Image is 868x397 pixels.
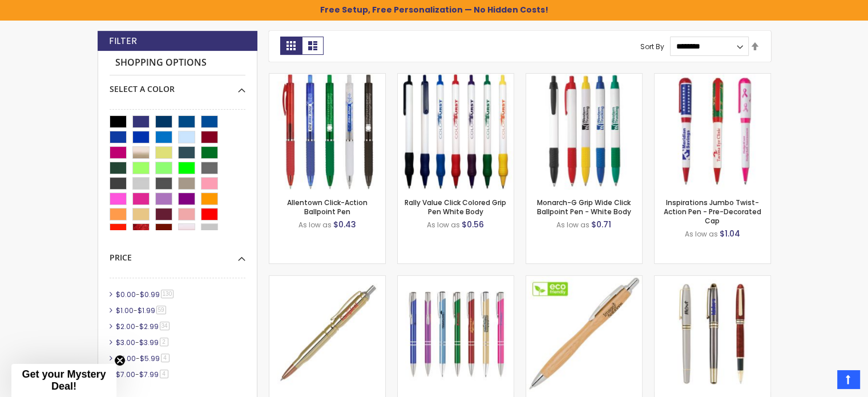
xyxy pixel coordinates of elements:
[333,219,356,230] span: $0.43
[269,73,385,83] a: Allentown Click-Action Ballpoint Pen
[556,220,590,230] span: As low as
[269,276,385,392] img: Bullet-I Click Action Ballpoint Metal Pen with Gold Plate Finish
[160,370,168,378] span: 4
[526,276,642,392] img: Eco-friendly Personalized Bamboo-I Chrome Click-Action Ballpoint Pen
[116,322,135,331] span: $2.00
[280,37,302,55] strong: Grid
[269,275,385,285] a: Bullet-I Click Action Ballpoint Metal Pen with Gold Plate Finish
[526,73,642,83] a: Monarch-G Grip Wide Click Ballpoint Pen - White Body
[685,229,718,239] span: As low as
[113,338,172,347] a: $3.00-$3.992
[116,354,136,363] span: $5.00
[398,275,514,285] a: Brighten Paradigm Custom Metal Pens - Screen Printed
[537,198,631,216] a: Monarch-G Grip Wide Click Ballpoint Pen - White Body
[160,322,169,330] span: 34
[156,306,166,314] span: 59
[139,338,159,347] span: $3.99
[113,354,173,363] a: $5.00-$5.994
[640,41,664,51] label: Sort By
[116,290,136,299] span: $0.00
[720,228,740,239] span: $1.04
[462,219,484,230] span: $0.56
[113,290,178,299] a: $0.00-$0.99130
[526,74,642,190] img: Monarch-G Grip Wide Click Ballpoint Pen - White Body
[140,354,160,363] span: $5.99
[269,74,385,190] img: Allentown Click-Action Ballpoint Pen
[655,275,770,285] a: Imprinted Danish-II Cap-Off Brass Rollerball Heavy Brass Pen with Gold Accents
[655,276,770,392] img: Imprinted Danish-II Cap-Off Brass Rollerball Heavy Brass Pen with Gold Accents
[110,244,245,263] div: Price
[139,322,159,331] span: $2.99
[427,220,460,230] span: As low as
[287,198,368,216] a: Allentown Click-Action Ballpoint Pen
[161,290,174,298] span: 130
[109,35,137,47] strong: Filter
[160,338,168,346] span: 2
[298,220,332,230] span: As low as
[140,290,160,299] span: $0.99
[591,219,611,230] span: $0.71
[116,338,135,347] span: $3.00
[405,198,506,216] a: Rally Value Click Colored Grip Pen White Body
[110,75,245,95] div: Select A Color
[664,198,761,226] a: Inspirations Jumbo Twist-Action Pen - Pre-Decorated Cap
[116,370,135,379] span: $7.00
[116,306,134,315] span: $1.00
[110,51,245,75] strong: Shopping Options
[655,74,770,190] img: Inspirations Jumbo Twist-Action Pen - Pre-Decorated Cap
[113,306,170,315] a: $1.00-$1.9959
[526,275,642,285] a: Eco-friendly Personalized Bamboo-I Chrome Click-Action Ballpoint Pen
[113,322,173,331] a: $2.00-$2.9934
[138,306,155,315] span: $1.99
[655,73,770,83] a: Inspirations Jumbo Twist-Action Pen - Pre-Decorated Cap
[139,370,159,379] span: $7.99
[398,73,514,83] a: Rally Value Click Colored Grip Pen White Body
[398,74,514,190] img: Rally Value Click Colored Grip Pen White Body
[113,370,172,379] a: $7.00-$7.994
[161,354,169,362] span: 4
[114,355,126,366] button: Close teaser
[398,276,514,392] img: Brighten Paradigm Custom Metal Pens - Screen Printed
[11,364,116,397] div: Get your Mystery Deal!Close teaser
[22,368,106,392] span: Get your Mystery Deal!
